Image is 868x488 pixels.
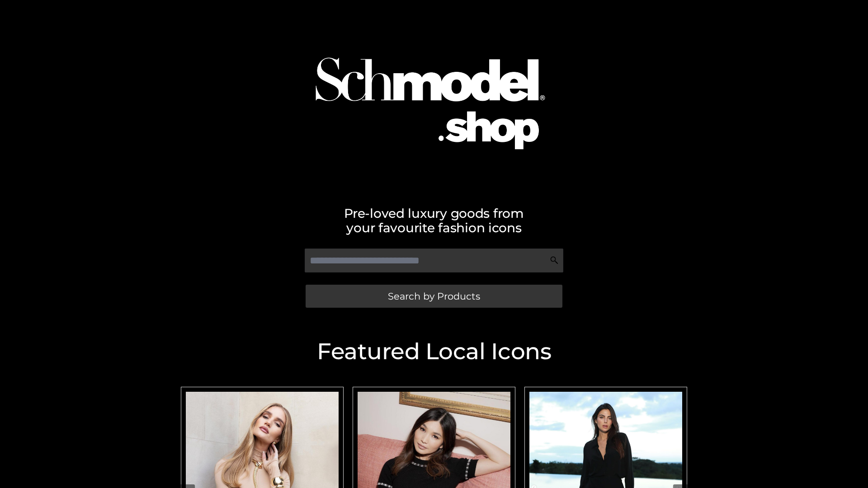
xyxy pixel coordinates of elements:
h2: Featured Local Icons​ [176,340,692,363]
span: Search by Products [388,291,480,301]
img: Search Icon [550,256,559,265]
a: Search by Products [306,285,562,308]
h2: Pre-loved luxury goods from your favourite fashion icons [176,206,692,235]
